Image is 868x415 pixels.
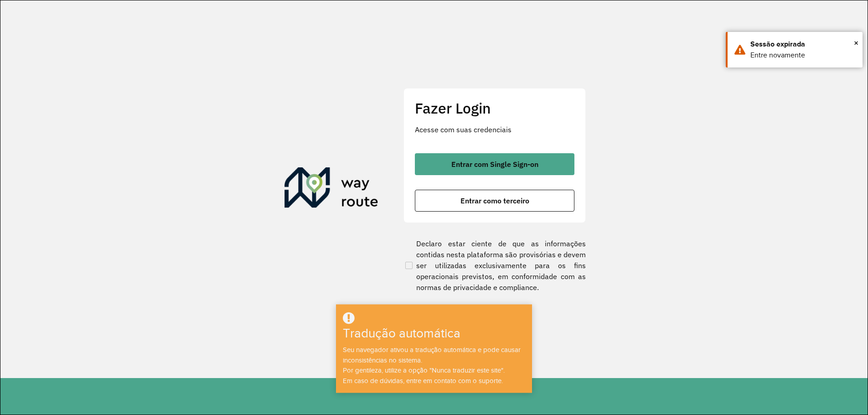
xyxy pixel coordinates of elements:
[343,377,503,384] font: Em caso de dúvidas, entre em contato com o suporte.
[415,125,511,134] font: Acesse com suas credenciais
[415,190,574,212] button: botão
[750,51,805,59] font: Entre novamente
[415,153,574,175] button: botão
[750,40,805,48] font: Sessão expirada
[343,327,460,341] font: Tradução automática
[343,346,521,364] font: Seu navegador ativou a tradução automática e pode causar inconsistências no sistema.
[415,99,491,118] font: Fazer Login
[451,160,538,169] font: Entrar com Single Sign-on
[343,367,505,374] font: Por gentileza, utilize a opção "Nunca traduzir este site".
[854,38,858,48] font: ×
[284,167,378,211] img: Roteirizador AmbevTech
[416,239,586,292] font: Declaro estar ciente de que as informações contidas nesta plataforma são provisórias e devem ser ...
[750,39,856,50] div: Sessão expirada
[460,196,529,205] font: Entrar como terceiro
[854,36,858,50] button: Fechar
